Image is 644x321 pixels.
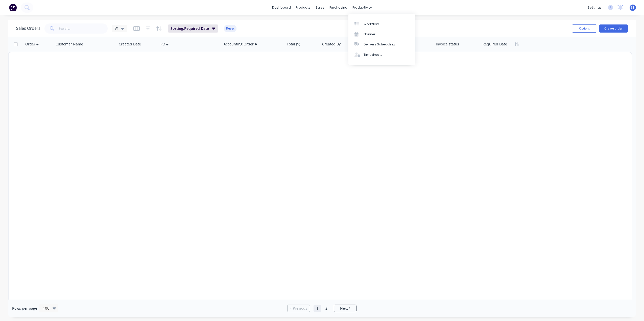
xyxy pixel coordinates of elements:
[340,306,348,311] span: Next
[364,32,375,37] div: Planner
[327,4,350,11] div: purchasing
[224,25,236,32] button: Reset
[171,26,209,31] span: Sorting: Required Date
[25,42,39,47] div: Order #
[334,306,356,311] a: Next page
[288,306,310,311] a: Previous page
[364,22,379,26] div: Workflow
[585,4,604,11] div: settings
[348,39,415,49] a: Delivery Scheduling
[483,42,507,47] div: Required Date
[313,4,327,11] div: sales
[293,306,307,311] span: Previous
[348,19,415,29] a: Workflow
[119,42,141,47] div: Created Date
[348,29,415,39] a: Planner
[160,42,169,47] div: PO #
[16,26,40,31] h1: Sales Orders
[224,42,257,47] div: Accounting Order #
[285,305,359,312] ul: Pagination
[364,42,395,47] div: Delivery Scheduling
[270,4,293,11] a: dashboard
[115,26,119,31] span: V1
[59,23,108,34] input: Search...
[350,4,374,11] div: productivity
[293,4,313,11] div: products
[322,42,341,47] div: Created By
[314,305,321,312] a: Page 1 is your current page
[168,24,218,33] button: Sorting:Required Date
[436,42,459,47] div: Invoice status
[572,24,597,33] button: Options
[348,50,415,60] a: Timesheets
[631,5,635,10] span: SB
[599,24,628,33] button: Create order
[12,306,37,311] span: Rows per page
[364,52,383,57] div: Timesheets
[323,305,330,312] a: Page 2
[9,4,17,11] img: Factory
[287,42,300,47] div: Total ($)
[56,42,83,47] div: Customer Name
